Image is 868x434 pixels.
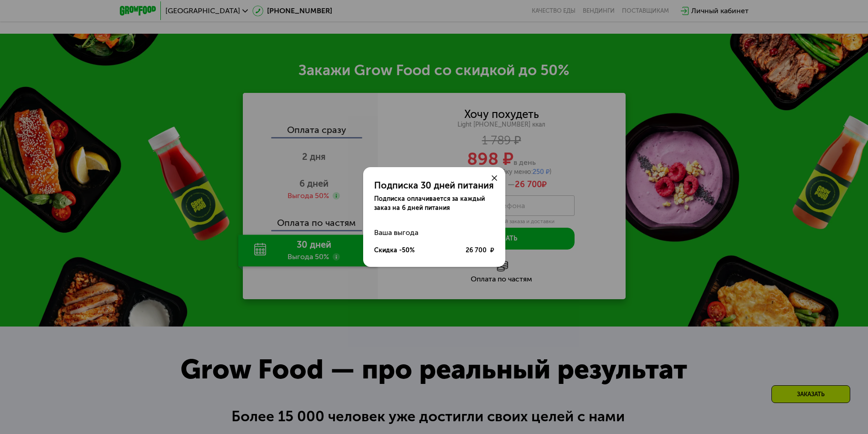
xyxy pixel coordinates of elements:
[490,246,494,255] span: ₽
[374,246,415,255] div: Скидка -50%
[374,180,494,191] div: Подписка 30 дней питания
[374,224,494,242] div: Ваша выгода
[374,194,494,213] div: Подписка оплачивается за каждый заказ на 6 дней питания
[466,246,494,255] div: 26 700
